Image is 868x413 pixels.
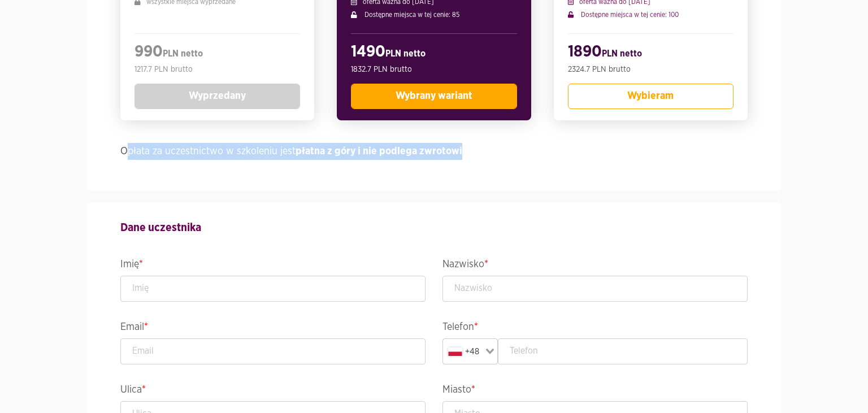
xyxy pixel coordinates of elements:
[445,341,482,362] div: +48
[134,84,300,109] button: Wyprzedany
[568,84,734,109] button: Wybieram
[134,42,300,64] h2: 990
[568,64,734,75] p: 2324.7 PLN brutto
[351,42,517,64] h2: 1490
[351,10,517,20] p: Dostępne miejsca w tej cenie: 85
[120,319,426,338] legend: Email
[134,64,300,75] p: 1217.7 PLN brutto
[120,143,748,160] h4: Opłata za uczestnictwo w szkoleniu jest
[385,49,426,58] span: PLN netto
[448,347,462,356] img: pl.svg
[120,256,426,276] legend: Imię
[602,49,642,58] span: PLN netto
[627,91,674,101] span: Wybieram
[163,49,203,58] span: PLN netto
[120,338,426,364] input: Email
[498,338,748,364] input: Telefon
[442,338,498,364] div: Search for option
[442,256,748,276] legend: Nazwisko
[351,84,517,109] button: Wybrany wariant
[120,222,201,233] strong: Dane uczestnika
[568,42,734,64] h2: 1890
[442,381,748,401] legend: Miasto
[120,276,426,302] input: Imię
[396,91,472,101] span: Wybrany wariant
[120,381,426,401] legend: Ulica
[442,319,748,338] legend: Telefon
[296,146,462,156] strong: płatna z góry i nie podlega zwrotowi
[442,276,748,302] input: Nazwisko
[351,64,517,75] p: 1832.7 PLN brutto
[568,10,734,20] p: Dostępne miejsca w tej cenie: 100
